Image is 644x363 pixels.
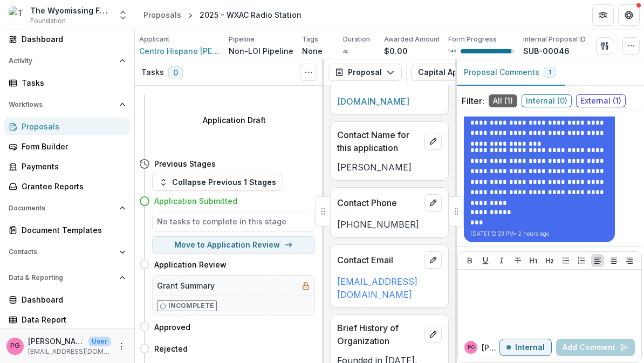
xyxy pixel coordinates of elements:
p: Contact Email [337,254,420,266]
div: Pat Giles [10,343,20,350]
p: Internal Proposal ID [523,35,586,44]
p: Brief History of Organization [337,321,420,347]
span: Workflows [9,101,115,108]
span: 0 [168,66,183,79]
p: None [302,45,323,57]
a: Proposals [139,7,186,23]
span: Foundation [30,16,66,26]
button: Add Comment [556,339,635,356]
button: Align Right [623,254,636,267]
p: 94 % [448,47,456,55]
p: Awarded Amount [384,35,440,44]
a: Data Report [4,311,130,328]
div: Form Builder [22,141,121,152]
a: Grantee Reports [4,177,130,195]
button: edit [424,194,442,211]
button: Open Data & Reporting [4,269,130,286]
span: Internal ( 0 ) [522,94,572,107]
a: Tasks [4,74,130,92]
p: Pipeline [229,35,255,44]
button: Partners [592,4,614,26]
button: Heading 2 [543,254,556,267]
span: External ( 1 ) [576,94,626,107]
h4: Rejected [154,343,188,354]
h5: No tasks to complete in this stage [157,216,310,227]
button: Open entity switcher [115,4,131,26]
button: Open Contacts [4,243,130,261]
a: Form Builder [4,138,130,155]
a: Centro Hispano [PERSON_NAME] Inc [139,45,220,57]
button: Proposal [328,64,402,81]
button: edit [424,251,442,269]
p: Filter: [462,94,484,107]
button: Heading 1 [527,254,540,267]
a: Document Templates [4,221,130,239]
div: Payments [22,161,121,172]
p: Non-LOI Pipeline [229,45,293,57]
span: Activity [9,57,115,65]
div: Dashboard [22,294,121,305]
div: Document Templates [22,224,121,236]
button: Strike [511,254,524,267]
p: [PHONE_NUMBER] [337,218,442,231]
p: [DATE] 12:23 PM • 2 hours ago [470,230,608,238]
p: Incomplete [168,301,214,311]
button: Collapse Previous 1 Stages [152,174,283,191]
div: Tasks [22,77,121,88]
a: Proposals [4,118,130,135]
span: Data & Reporting [9,274,115,282]
button: Internal [499,339,552,356]
span: Contacts [9,248,115,256]
h4: Previous Stages [154,158,216,169]
h4: Application Review [154,259,227,270]
div: Pat Giles [468,345,475,350]
div: Grantee Reports [22,181,121,192]
h4: Application Submitted [154,195,237,207]
p: Internal [515,343,545,352]
h4: Application Draft [203,114,266,126]
h4: Approved [154,321,190,333]
p: ∞ [343,45,348,57]
p: Applicant [139,35,169,44]
p: Contact Phone [337,196,420,209]
button: Open Activity [4,52,130,70]
p: [EMAIL_ADDRESS][DOMAIN_NAME] [28,347,111,357]
a: Payments [4,157,130,175]
div: Proposals [143,9,181,20]
button: Move to Application Review [152,236,315,254]
button: Toggle View Cancelled Tasks [300,64,317,81]
p: [PERSON_NAME] [337,161,442,174]
p: $0.00 [384,45,408,57]
button: Proposal Comments [455,59,565,86]
button: edit [424,326,442,343]
span: 1 [549,69,551,76]
p: Tags [302,35,318,44]
h3: Tasks [141,68,164,77]
h5: Grant Summary [157,280,215,291]
p: User [88,337,111,346]
button: Align Center [607,254,620,267]
button: Bold [463,254,476,267]
span: Documents [9,204,115,212]
button: Open Documents [4,200,130,217]
p: Duration [343,35,370,44]
div: Proposals [22,121,121,132]
p: [PERSON_NAME] [482,342,499,353]
div: 2025 - WXAC Radio Station [200,9,302,20]
p: SUB-00046 [523,45,570,57]
button: Get Help [618,4,640,26]
p: Form Progress [448,35,497,44]
p: [PERSON_NAME] [28,335,84,347]
div: Dashboard [22,33,121,45]
nav: breadcrumb [139,7,306,23]
a: Dashboard [4,30,130,48]
a: Dashboard [4,291,130,309]
button: More [115,340,128,353]
p: Contact Name for this application [337,128,420,154]
button: Capital Application [411,64,524,81]
button: edit [424,133,442,150]
img: The Wyomissing Foundation [9,6,26,24]
button: Italicize [495,254,508,267]
a: [EMAIL_ADDRESS][DOMAIN_NAME] [337,276,417,300]
span: All ( 1 ) [489,94,517,107]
